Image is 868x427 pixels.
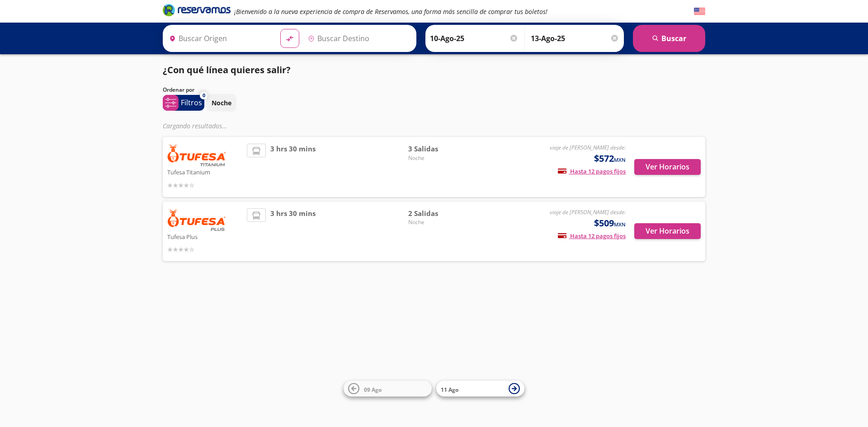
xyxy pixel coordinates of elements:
a: Brand Logo [163,3,231,19]
span: Hasta 12 pagos fijos [558,232,626,240]
span: 2 Salidas [408,208,472,219]
p: ¿Con qué línea quieres salir? [163,63,291,77]
span: 11 Ago [441,385,458,393]
em: ¡Bienvenido a la nueva experiencia de compra de Reservamos, una forma más sencilla de comprar tus... [234,7,547,16]
em: viaje de [PERSON_NAME] desde: [550,144,626,151]
span: Noche [408,154,472,162]
input: Buscar Destino [304,27,412,50]
p: Filtros [181,97,202,108]
p: Tufesa Plus [167,231,242,242]
button: 0Filtros [163,95,204,111]
em: Cargando resultados ... [163,122,227,130]
span: 0 [203,92,205,99]
button: 11 Ago [436,381,524,397]
button: Buscar [633,25,705,52]
span: $572 [594,152,626,165]
em: viaje de [PERSON_NAME] desde: [550,208,626,216]
button: Ver Horarios [634,159,701,175]
span: 3 hrs 30 mins [270,144,316,190]
button: Noche [207,94,236,112]
span: Hasta 12 pagos fijos [558,167,626,175]
img: Tufesa Titanium [167,144,226,166]
p: Ordenar por [163,86,194,94]
input: Opcional [531,27,619,50]
button: Ver Horarios [634,223,701,239]
p: Noche [212,98,231,108]
img: Tufesa Plus [167,208,226,231]
span: 3 Salidas [408,144,472,154]
button: English [694,6,705,17]
span: $509 [594,216,626,230]
i: Brand Logo [163,3,231,17]
small: MXN [614,156,626,163]
span: Noche [408,218,472,226]
span: 3 hrs 30 mins [270,208,316,255]
button: 09 Ago [344,381,432,397]
input: Buscar Origen [165,27,273,50]
input: Elegir Fecha [430,27,519,50]
p: Tufesa Titanium [167,166,242,177]
small: MXN [614,221,626,228]
span: 09 Ago [364,385,382,393]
